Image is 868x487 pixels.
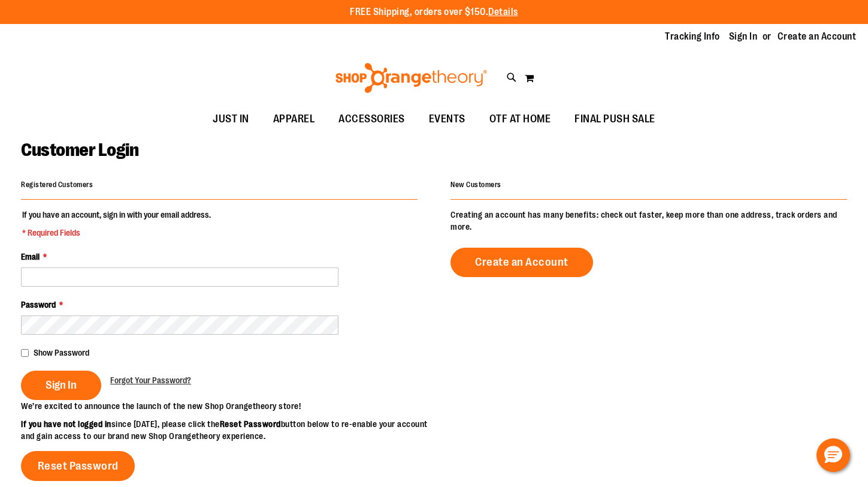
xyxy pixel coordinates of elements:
span: JUST IN [213,106,249,133]
span: EVENTS [429,106,465,133]
span: Password [21,300,56,309]
p: FREE Shipping, orders over $150. [350,5,518,19]
a: JUST IN [201,106,261,133]
button: Sign In [21,371,101,400]
span: ACCESSORIES [338,106,405,133]
a: Forgot Your Password? [110,374,191,386]
span: Create an Account [475,255,568,269]
a: ACCESSORIES [326,106,417,133]
span: Show Password [34,348,89,357]
strong: New Customers [450,181,501,189]
strong: Registered Customers [21,181,93,189]
legend: If you have an account, sign in with your email address. [21,209,212,239]
a: EVENTS [417,106,477,133]
a: Create an Account [778,30,857,43]
span: Forgot Your Password? [110,375,191,385]
span: Sign In [46,378,77,392]
a: Details [488,7,518,17]
p: since [DATE], please click the button below to re-enable your account and gain access to our bran... [21,418,434,442]
span: OTF AT HOME [489,106,551,133]
a: Tracking Info [665,30,720,43]
a: Reset Password [21,451,135,481]
p: Creating an account has many benefits: check out faster, keep more than one address, track orders... [450,209,847,233]
strong: Reset Password [220,419,281,429]
a: Create an Account [450,248,593,277]
p: We’re excited to announce the launch of the new Shop Orangetheory store! [21,400,434,412]
span: Email [21,252,40,261]
span: Customer Login [21,140,138,160]
a: FINAL PUSH SALE [562,106,667,133]
img: Shop Orangetheory [334,63,489,93]
span: APPAREL [273,106,315,133]
strong: If you have not logged in [21,419,111,429]
a: Sign In [729,30,758,43]
span: * Required Fields [22,227,211,239]
button: Hello, have a question? Let’s chat. [816,438,850,472]
a: OTF AT HOME [477,106,563,133]
span: FINAL PUSH SALE [574,106,655,133]
span: Reset Password [38,459,119,473]
a: APPAREL [261,106,327,133]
